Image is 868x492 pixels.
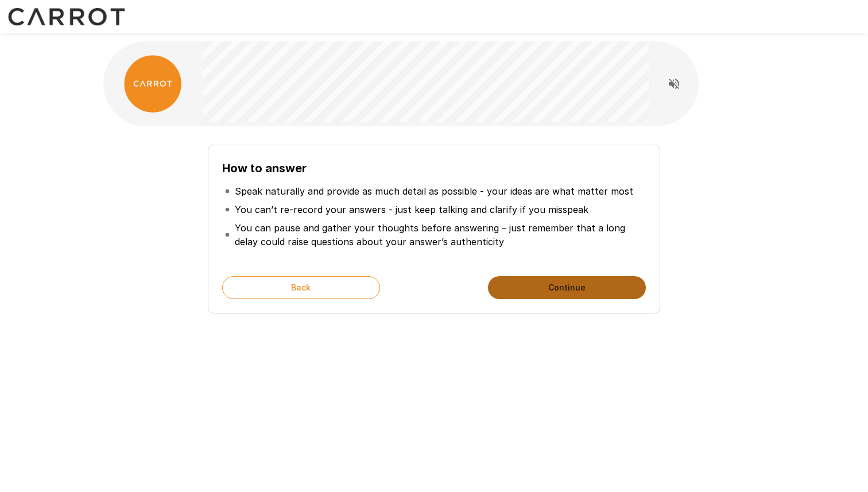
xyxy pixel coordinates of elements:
button: Continue [488,276,646,299]
p: You can pause and gather your thoughts before answering – just remember that a long delay could r... [235,221,644,249]
p: Speak naturally and provide as much detail as possible - your ideas are what matter most [235,184,633,198]
button: Read questions aloud [662,72,685,95]
p: You can’t re-record your answers - just keep talking and clarify if you misspeak [235,203,588,216]
img: carrot_logo.png [124,55,181,113]
b: How to answer [222,161,307,175]
button: Back [222,276,380,299]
